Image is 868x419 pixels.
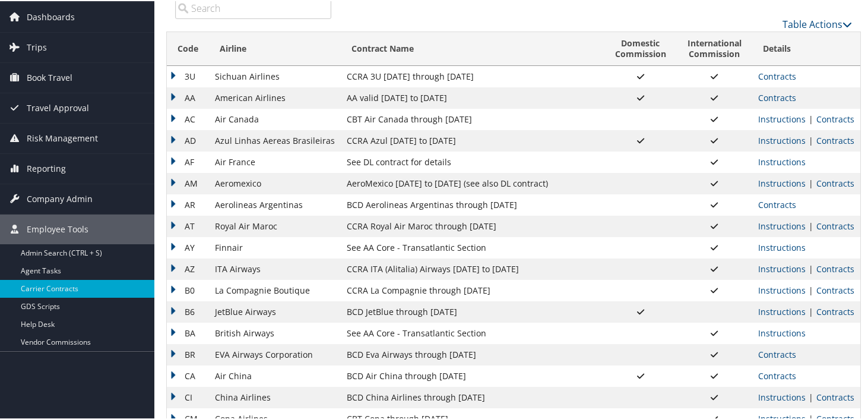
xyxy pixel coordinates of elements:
[27,153,66,182] span: Reporting
[341,172,604,193] td: AeroMexico [DATE] to [DATE] (see also DL contract)
[167,215,209,236] td: AT
[209,65,341,86] td: Sichuan Airlines
[209,386,341,407] td: China Airlines
[816,177,854,188] a: View Contracts
[341,129,604,150] td: CCRA Azul [DATE] to [DATE]
[209,279,341,300] td: La Compagnie Boutique
[341,364,604,386] td: BCD Air China through [DATE]
[758,262,806,273] a: View Ticketing Instructions
[806,219,816,231] span: |
[27,213,88,243] span: Employee Tools
[209,215,341,236] td: Royal Air Maroc
[806,112,816,124] span: |
[758,155,806,166] a: View Ticketing Instructions
[27,122,98,152] span: Risk Management
[341,193,604,215] td: BCD Aerolineas Argentinas through [DATE]
[816,112,854,124] a: View Contracts
[27,183,93,213] span: Company Admin
[758,134,806,145] a: View Ticketing Instructions
[783,17,852,30] a: Table Actions
[816,283,854,295] a: View Contracts
[341,215,604,236] td: CCRA Royal Air Maroc through [DATE]
[167,322,209,343] td: BA
[209,193,341,215] td: Aerolineas Argentinas
[167,300,209,322] td: B6
[816,219,854,231] a: View Contracts
[167,343,209,364] td: BR
[758,177,806,188] a: View Ticketing Instructions
[209,108,341,129] td: Air Canada
[209,257,341,279] td: ITA Airways
[341,65,604,86] td: CCRA 3U [DATE] through [DATE]
[209,172,341,193] td: Aeromexico
[209,300,341,322] td: JetBlue Airways
[758,70,796,81] a: View Contracts
[209,322,341,343] td: British Airways
[341,108,604,129] td: CBT Air Canada through [DATE]
[341,343,604,364] td: BCD Eva Airways through [DATE]
[209,129,341,150] td: Azul Linhas Aereas Brasileiras
[167,386,209,407] td: CI
[816,134,854,145] a: View Contracts
[167,108,209,129] td: AC
[752,31,860,65] th: Details: activate to sort column ascending
[341,86,604,108] td: AA valid [DATE] to [DATE]
[341,279,604,300] td: CCRA La Compagnie through [DATE]
[27,92,89,122] span: Travel Approval
[341,322,604,343] td: See AA Core - Transatlantic Section
[27,62,72,92] span: Book Travel
[209,86,341,108] td: American Airlines
[209,364,341,386] td: Air China
[341,236,604,257] td: See AA Core - Transatlantic Section
[758,283,806,295] a: View Ticketing Instructions
[816,305,854,316] a: View Contracts
[209,31,341,65] th: Airline: activate to sort column ascending
[167,86,209,108] td: AA
[209,343,341,364] td: EVA Airways Corporation
[167,129,209,150] td: AD
[758,348,796,359] a: View Contracts
[209,236,341,257] td: Finnair
[758,241,806,252] a: View Ticketing Instructions
[758,112,806,124] a: View Ticketing Instructions
[758,198,796,209] a: View Contracts
[167,279,209,300] td: B0
[758,326,806,338] a: View Ticketing Instructions
[27,31,47,61] span: Trips
[816,262,854,273] a: View Contracts
[209,150,341,172] td: Air France
[758,91,796,102] a: View Contracts
[341,300,604,322] td: BCD JetBlue through [DATE]
[806,134,816,145] span: |
[758,369,796,380] a: View Contracts
[167,257,209,279] td: AZ
[167,172,209,193] td: AM
[806,390,816,402] span: |
[167,236,209,257] td: AY
[806,262,816,273] span: |
[806,177,816,188] span: |
[806,305,816,316] span: |
[341,31,604,65] th: Contract Name: activate to sort column ascending
[604,31,677,65] th: DomesticCommission: activate to sort column ascending
[341,150,604,172] td: See DL contract for details
[167,193,209,215] td: AR
[758,390,806,402] a: View Ticketing Instructions
[167,364,209,386] td: CA
[341,386,604,407] td: BCD China Airlines through [DATE]
[816,390,854,402] a: View Contracts
[167,31,209,65] th: Code: activate to sort column descending
[758,219,806,231] a: View Ticketing Instructions
[27,1,75,31] span: Dashboards
[167,150,209,172] td: AF
[806,283,816,295] span: |
[341,257,604,279] td: CCRA ITA (Alitalia) Airways [DATE] to [DATE]
[677,31,752,65] th: InternationalCommission: activate to sort column ascending
[167,65,209,86] td: 3U
[758,305,806,316] a: View Ticketing Instructions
